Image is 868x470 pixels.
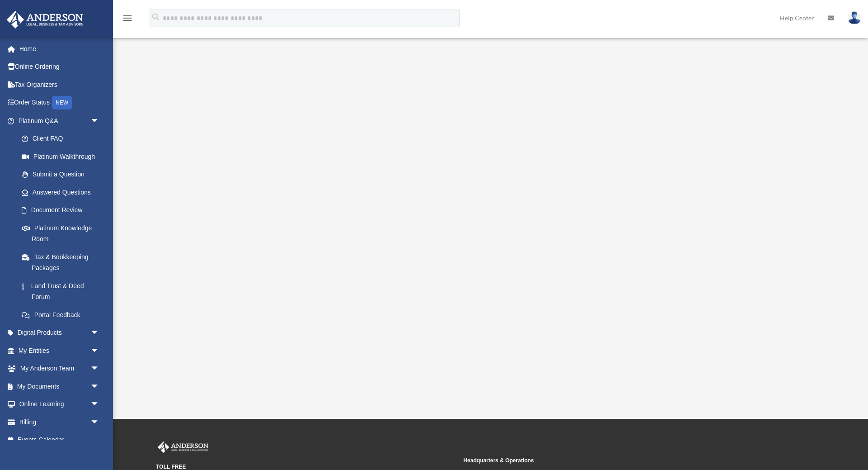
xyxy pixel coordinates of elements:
a: Platinum Knowledge Room [13,219,113,248]
span: arrow_drop_down [90,413,108,432]
small: Headquarters & Operations [463,456,764,465]
img: User Pic [848,11,861,24]
a: My Documentsarrow_drop_down [6,377,113,395]
a: Online Ordering [6,58,113,76]
a: Home [6,40,113,58]
a: Client FAQ [13,130,113,148]
span: arrow_drop_down [90,395,108,414]
a: Platinum Q&Aarrow_drop_down [6,112,113,130]
a: Platinum Walkthrough [13,147,108,166]
a: Portal Feedback [13,306,113,324]
a: Online Learningarrow_drop_down [6,395,113,413]
span: arrow_drop_down [90,112,108,130]
a: Land Trust & Deed Forum [13,277,113,306]
a: Answered Questions [13,183,113,201]
a: Document Review [13,201,113,219]
a: Submit a Question [13,166,113,184]
i: menu [122,13,133,24]
a: Digital Productsarrow_drop_down [6,324,113,342]
a: Events Calendar [6,431,113,449]
img: Anderson Advisors Platinum Portal [156,442,210,453]
span: arrow_drop_down [90,360,108,378]
span: arrow_drop_down [90,377,108,396]
a: Billingarrow_drop_down [6,413,113,431]
a: Order StatusNEW [6,94,113,112]
img: Anderson Advisors Platinum Portal [4,11,86,28]
a: My Anderson Teamarrow_drop_down [6,360,113,378]
div: NEW [52,96,72,109]
span: arrow_drop_down [90,324,108,342]
a: My Entitiesarrow_drop_down [6,342,113,360]
i: search [151,12,161,22]
a: Tax Organizers [6,76,113,94]
span: arrow_drop_down [90,342,108,360]
a: menu [122,16,133,24]
iframe: <span data-mce-type="bookmark" style="display: inline-block; width: 0px; overflow: hidden; line-h... [245,61,734,332]
a: Tax & Bookkeeping Packages [13,248,113,277]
